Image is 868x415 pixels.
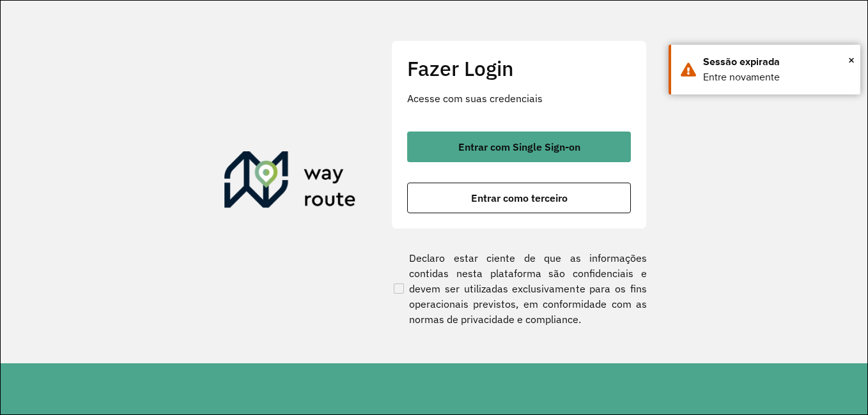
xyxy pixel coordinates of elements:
[703,54,851,70] div: Sessão expirada
[848,50,855,70] button: Close
[471,193,568,203] span: Entrar como terceiro
[407,183,631,213] button: button
[703,70,851,85] div: Entre novamente
[407,132,631,162] button: button
[848,50,855,70] span: ×
[391,250,647,327] label: Declaro estar ciente de que as informações contidas nesta plataforma são confidenciais e devem se...
[224,151,356,213] img: Roteirizador AmbevTech
[458,142,580,152] span: Entrar com Single Sign-on
[407,56,631,80] h2: Fazer Login
[407,91,631,106] p: Acesse com suas credenciais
